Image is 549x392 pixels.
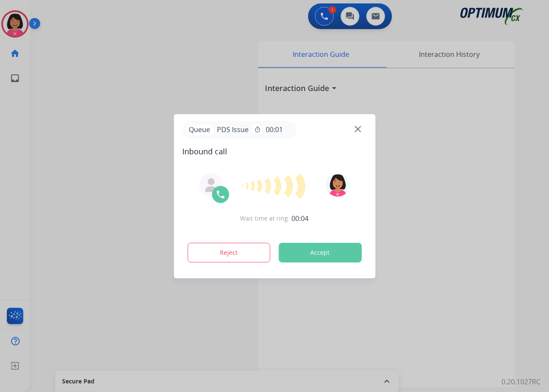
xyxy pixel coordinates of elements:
[186,124,214,135] p: Queue
[502,377,540,387] p: 0.20.1027RC
[214,124,252,135] span: PDS Issue
[266,124,283,135] span: 00:01
[187,243,270,262] button: Reject
[326,173,350,197] img: avatar
[292,213,309,224] span: 00:04
[240,214,290,223] span: Wait time at ring:
[254,126,261,133] mat-icon: timer
[215,189,226,200] img: call-icon
[355,126,361,132] img: close-button
[182,145,367,157] span: Inbound call
[279,243,362,262] button: Accept
[204,178,218,192] img: agent-avatar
